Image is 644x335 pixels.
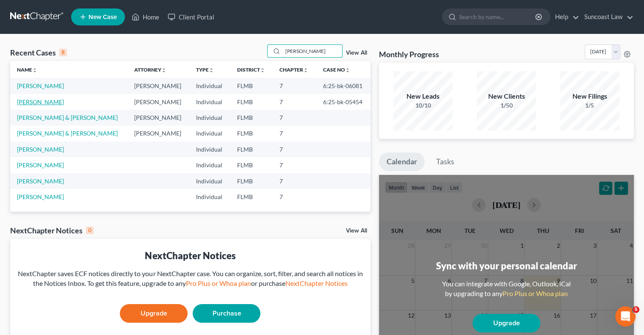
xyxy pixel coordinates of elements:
h3: Monthly Progress [379,49,439,59]
div: Recent Cases [10,47,67,58]
a: [PERSON_NAME] [17,146,64,153]
td: FLMB [230,110,273,125]
td: Individual [189,189,230,205]
a: Pro Plus or Whoa plan [185,279,251,287]
i: unfold_more [303,68,308,73]
td: 7 [273,110,316,125]
div: 10/10 [393,101,453,110]
iframe: Intercom live chat [615,306,636,327]
td: FLMB [230,78,273,94]
td: [PERSON_NAME] [127,94,190,110]
a: Nameunfold_more [17,66,37,73]
a: [PERSON_NAME] [17,193,64,200]
a: [PERSON_NAME] & [PERSON_NAME] [17,130,118,137]
a: Client Portal [163,9,218,25]
td: FLMB [230,173,273,189]
span: New Case [88,14,117,20]
i: unfold_more [209,68,214,73]
div: New Filings [560,91,619,101]
div: 1/50 [477,101,536,110]
div: New Clients [477,91,536,101]
a: Case Nounfold_more [323,66,350,73]
a: Purchase [193,304,260,323]
div: New Leads [393,91,453,101]
td: FLMB [230,141,273,157]
a: Districtunfold_more [237,66,265,73]
a: Pro Plus or Whoa plan [503,289,568,297]
td: FLMB [230,94,273,110]
td: 7 [273,173,316,189]
td: Individual [189,141,230,157]
a: Upgrade [473,314,540,332]
td: Individual [189,110,230,125]
a: Tasks [428,152,462,171]
td: FLMB [230,189,273,205]
td: [PERSON_NAME] [127,126,190,141]
td: 7 [273,189,316,205]
a: Attorneyunfold_more [134,66,166,73]
i: unfold_more [32,68,37,73]
a: [PERSON_NAME] & [PERSON_NAME] [17,114,118,121]
i: unfold_more [260,68,265,73]
i: unfold_more [345,68,350,73]
td: FLMB [230,157,273,173]
a: Help [551,9,579,25]
td: Individual [189,126,230,141]
td: Individual [189,94,230,110]
td: [PERSON_NAME] [127,110,190,125]
div: NextChapter saves ECF notices directly to your NextChapter case. You can organize, sort, filter, ... [17,269,364,288]
div: NextChapter Notices [10,225,94,235]
div: 8 [59,49,67,56]
a: Upgrade [120,304,188,323]
td: 7 [273,126,316,141]
td: Individual [189,173,230,189]
div: You can integrate with Google, Outlook, iCal by upgrading to any [439,279,574,299]
td: Individual [189,157,230,173]
a: [PERSON_NAME] [17,177,64,185]
td: FLMB [230,126,273,141]
a: Suncoast Law [580,9,633,25]
td: 7 [273,157,316,173]
div: Sync with your personal calendar [436,259,577,272]
td: 6:25-bk-05454 [316,94,370,110]
a: Home [127,9,163,25]
td: 7 [273,141,316,157]
a: View All [346,228,367,234]
td: 7 [273,78,316,94]
a: Chapterunfold_more [279,66,308,73]
a: [PERSON_NAME] [17,98,64,105]
div: 1/5 [560,101,619,110]
td: Individual [189,78,230,94]
td: [PERSON_NAME] [127,78,190,94]
a: NextChapter Notices [285,279,347,287]
a: Calendar [379,152,425,171]
div: 0 [86,227,94,234]
span: 5 [633,306,639,313]
input: Search by name... [459,9,536,25]
td: 7 [273,94,316,110]
i: unfold_more [161,68,166,73]
input: Search by name... [283,45,342,57]
a: [PERSON_NAME] [17,161,64,169]
div: NextChapter Notices [17,249,364,262]
a: [PERSON_NAME] [17,82,64,89]
a: Typeunfold_more [196,66,214,73]
a: View All [346,50,367,56]
td: 6:25-bk-06081 [316,78,370,94]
